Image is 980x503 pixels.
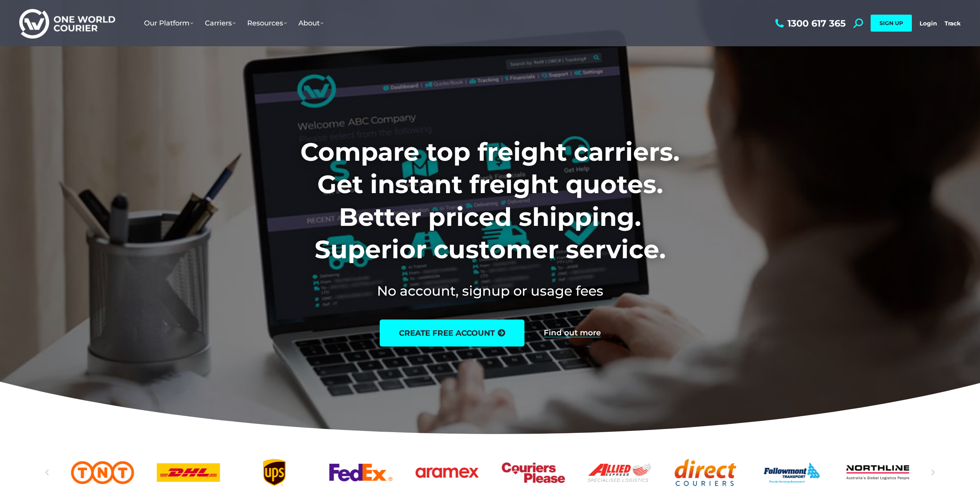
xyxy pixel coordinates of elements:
a: SIGN UP [871,15,912,32]
div: 10 / 25 [760,459,823,486]
div: 11 / 25 [846,459,910,486]
a: TNT logo Australian freight company [71,459,134,486]
span: About [298,19,323,27]
a: Resources [241,11,293,35]
a: create free account [380,320,524,347]
a: Couriers Please logo [502,459,565,486]
a: Aramex_logo [415,459,479,486]
a: Direct Couriers logo [674,459,737,486]
div: 9 / 25 [674,459,737,486]
span: Carriers [205,19,236,27]
h2: No account, signup or usage fees [250,281,730,300]
a: Find out more [544,329,601,337]
a: Allied Express logo [588,459,651,486]
a: Track [945,20,961,27]
img: One World Courier [19,8,115,39]
a: 1300 617 365 [773,19,846,28]
h1: Compare top freight carriers. Get instant freight quotes. Better priced shipping. Superior custom... [250,136,730,266]
a: DHl logo [157,459,220,486]
a: Followmont transoirt web logo [760,459,823,486]
div: 4 / 25 [243,459,306,486]
div: 2 / 25 [71,459,134,486]
a: UPS logo [243,459,306,486]
a: Carriers [199,11,241,35]
a: FedEx logo [329,459,392,486]
span: Our Platform [144,19,193,27]
a: Our Platform [138,11,199,35]
span: Resources [247,19,287,27]
div: 5 / 25 [329,459,392,486]
div: 6 / 25 [415,459,479,486]
a: Login [920,20,937,27]
div: Slides [71,459,910,486]
div: 7 / 25 [502,459,565,486]
span: SIGN UP [879,20,903,27]
a: About [293,11,329,35]
div: 3 / 25 [157,459,220,486]
div: 8 / 25 [588,459,651,486]
a: Northline logo [846,459,910,486]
